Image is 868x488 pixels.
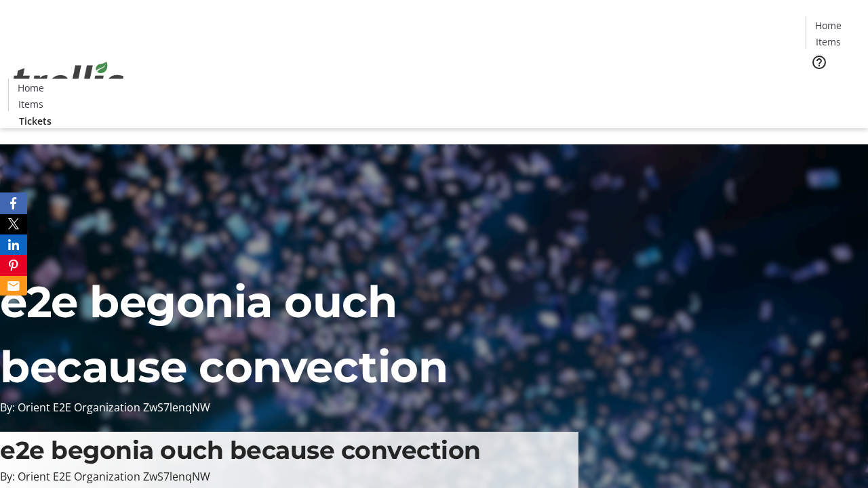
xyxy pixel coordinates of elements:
[9,81,52,95] a: Home
[19,114,52,128] span: Tickets
[8,47,129,115] img: Orient E2E Organization ZwS7lenqNW's Logo
[806,18,850,33] a: Home
[806,79,860,93] a: Tickets
[18,81,44,95] span: Home
[9,97,52,111] a: Items
[816,35,841,49] span: Items
[8,114,62,128] a: Tickets
[815,18,842,33] span: Home
[806,35,850,49] a: Items
[816,79,849,93] span: Tickets
[18,97,43,111] span: Items
[806,49,833,76] button: Help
